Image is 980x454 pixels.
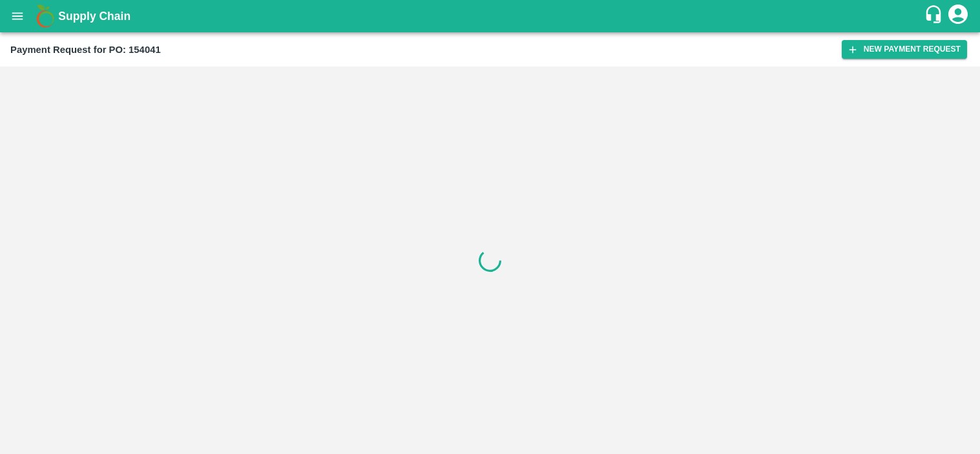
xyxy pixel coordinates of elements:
b: Payment Request for PO: 154041 [10,45,161,55]
div: account of current user [946,3,970,30]
button: open drawer [3,1,32,31]
b: Supply Chain [58,10,130,23]
img: logo [32,3,58,29]
div: customer-support [924,5,946,28]
button: New Payment Request [842,40,967,59]
a: Supply Chain [58,7,924,25]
